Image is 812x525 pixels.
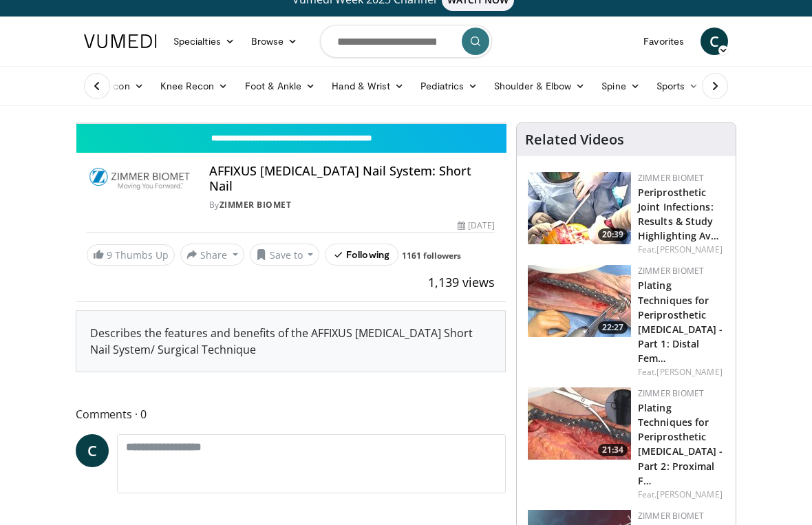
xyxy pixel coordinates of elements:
[528,387,631,460] a: 21:34
[323,72,412,100] a: Hand & Wrist
[638,366,725,378] div: Feat.
[209,164,495,193] h4: AFFIXUS [MEDICAL_DATA] Nail System: Short Nail
[638,510,704,522] a: Zimmer Biomet
[656,489,722,500] a: [PERSON_NAME]
[598,321,628,334] span: 22:27
[87,244,175,266] a: 9 Thumbs Up
[648,72,707,100] a: Sports
[180,244,244,266] button: Share
[107,248,112,261] span: 9
[458,219,495,232] div: [DATE]
[598,228,628,241] span: 20:39
[638,186,720,242] a: Periprosthetic Joint Infections: Results & Study Highlighting Av…
[528,265,631,337] a: 22:27
[250,244,320,266] button: Save to
[76,434,109,467] a: C
[90,325,491,358] div: Describes the features and benefits of the AFFIXUS [MEDICAL_DATA] Short Nail System/ Surgical Tec...
[428,274,495,290] span: 1,139 views
[412,72,486,100] a: Pediatrics
[638,279,723,365] a: Plating Techniques for Periprosthetic [MEDICAL_DATA] - Part 1: Distal Fem…
[528,387,631,460] img: 0957b400-32dd-4402-b896-6ba8ad75ae1b.150x105_q85_crop-smart_upscale.jpg
[320,25,492,58] input: Search topics, interventions
[325,244,398,266] button: Following
[209,199,495,211] div: By
[656,244,722,255] a: [PERSON_NAME]
[84,34,157,48] img: VuMedi Logo
[638,387,704,399] a: Zimmer Biomet
[638,401,723,487] a: Plating Techniques for Periprosthetic [MEDICAL_DATA] - Part 2: Proximal F…
[701,28,728,55] a: C
[598,444,628,456] span: 21:34
[243,28,306,55] a: Browse
[638,265,704,277] a: Zimmer Biomet
[593,72,648,100] a: Spine
[76,405,506,423] span: Comments 0
[402,250,461,261] a: 1161 followers
[528,172,631,244] a: 20:39
[528,265,631,337] img: d9a74720-ed1c-49b9-8259-0b05c72e3d51.150x105_q85_crop-smart_upscale.jpg
[528,172,631,244] img: c4b8c862-095b-430c-a336-6d45a9d5bbc3.150x105_q85_crop-smart_upscale.jpg
[635,28,692,55] a: Favorites
[237,72,324,100] a: Foot & Ankle
[165,28,243,55] a: Specialties
[638,244,725,256] div: Feat.
[656,366,722,378] a: [PERSON_NAME]
[525,131,624,148] h4: Related Videos
[486,72,593,100] a: Shoulder & Elbow
[638,489,725,501] div: Feat.
[87,164,193,197] img: Zimmer Biomet
[152,72,237,100] a: Knee Recon
[220,199,292,211] a: Zimmer Biomet
[638,172,704,184] a: Zimmer Biomet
